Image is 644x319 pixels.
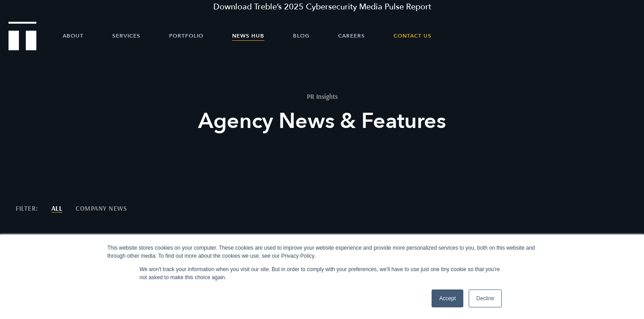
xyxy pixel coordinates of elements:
[169,22,203,49] a: Portfolio
[469,289,502,307] a: Decline
[394,22,432,49] a: Contact Us
[76,205,127,212] a: Filter by Company News
[232,22,264,49] a: News Hub
[63,22,84,49] a: About
[16,205,38,212] li: Filter:
[293,22,309,49] a: Blog
[432,289,463,307] a: Accept
[157,93,487,100] h1: PR Insights
[157,107,487,135] h2: Agency News & Features
[51,205,63,212] a: Show All
[112,22,140,49] a: Services
[9,22,36,50] a: Treble Homepage
[107,244,537,260] div: This website stores cookies on your computer. These cookies are used to improve your website expe...
[140,265,504,281] p: We won't track your information when you visit our site. But in order to comply with your prefere...
[8,21,37,50] img: Treble logo
[338,22,365,49] a: Careers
